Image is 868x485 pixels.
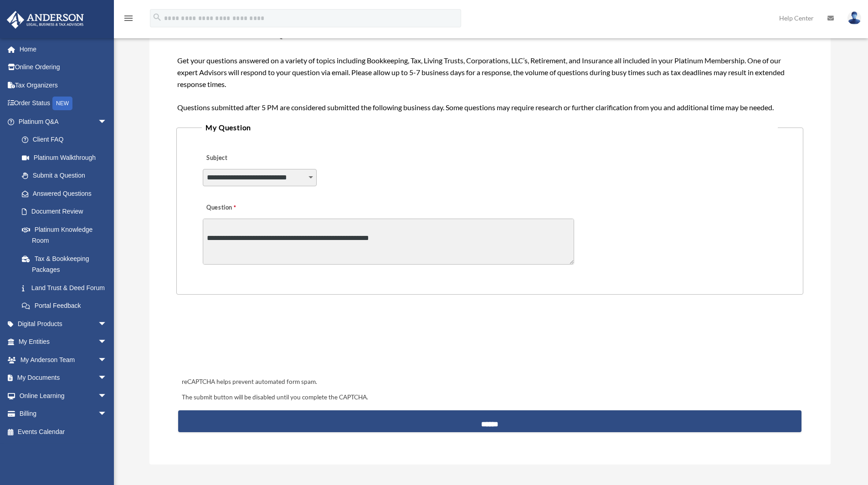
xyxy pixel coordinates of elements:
span: arrow_drop_down [98,112,116,131]
div: reCAPTCHA helps prevent automated form spam. [178,377,801,388]
legend: My Question [202,121,777,134]
a: Tax Organizers [6,76,121,94]
a: My Documentsarrow_drop_down [6,369,121,387]
span: arrow_drop_down [98,405,116,424]
a: Platinum Walkthrough [13,148,121,167]
a: Home [6,40,121,58]
a: Online Ordering [6,58,121,77]
a: Land Trust & Deed Forum [13,279,121,297]
a: Platinum Knowledge Room [13,220,121,250]
span: arrow_drop_down [98,351,116,369]
span: arrow_drop_down [98,387,116,405]
i: search [152,12,162,22]
label: Question [203,202,273,214]
img: Anderson Advisors Platinum Portal [4,11,87,29]
i: menu [123,13,134,24]
a: Portal Feedback [13,297,121,315]
span: arrow_drop_down [98,369,116,388]
a: Submit a Question [13,167,116,185]
span: arrow_drop_down [98,333,116,352]
span: arrow_drop_down [98,315,116,333]
a: Answered Questions [13,184,121,203]
a: My Entitiesarrow_drop_down [6,333,121,351]
a: Online Learningarrow_drop_down [6,387,121,405]
a: Client FAQ [13,131,121,149]
a: Events Calendar [6,423,121,441]
a: Digital Productsarrow_drop_down [6,315,121,333]
label: Subject [203,152,289,165]
a: Tax & Bookkeeping Packages [13,250,121,279]
img: User Pic [847,11,861,25]
a: My Anderson Teamarrow_drop_down [6,351,121,369]
div: The submit button will be disabled until you complete the CAPTCHA. [178,392,801,403]
iframe: reCAPTCHA [179,323,318,358]
a: Order StatusNEW [6,94,121,113]
a: Document Review [13,203,121,221]
div: NEW [52,97,72,110]
a: Platinum Q&Aarrow_drop_down [6,112,121,131]
a: Billingarrow_drop_down [6,405,121,423]
a: menu [123,16,134,24]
